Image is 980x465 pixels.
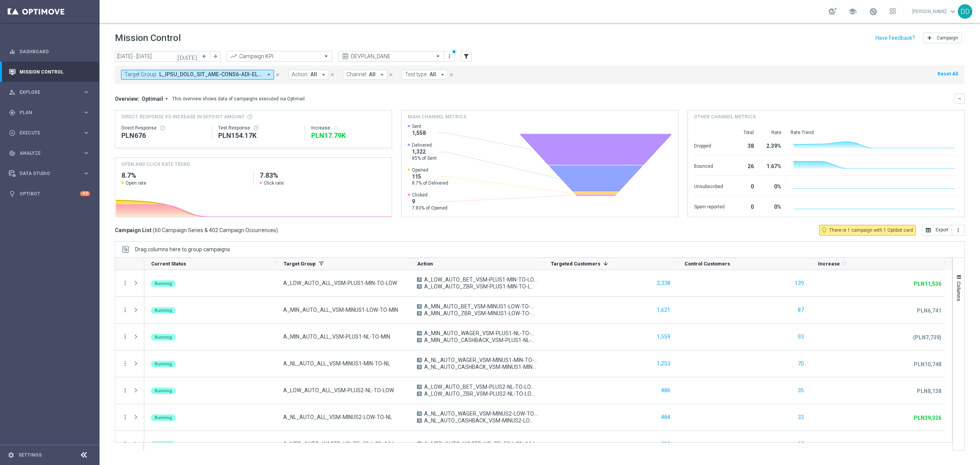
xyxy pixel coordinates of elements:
span: Running [155,415,172,420]
h3: Campaign List [115,227,278,234]
span: A_LOW_AUTO_ALL_VSM-PLUS2-NL-TO-LOW [283,387,394,394]
div: 0% [763,180,781,192]
button: more_vert [122,280,129,287]
div: Unsubscribed [694,180,725,192]
div: Press SPACE to select this row. [144,270,945,297]
button: open_in_browser Export [922,225,952,236]
i: arrow_drop_down [163,95,170,102]
span: Running [155,442,172,447]
button: 1,621 [656,305,671,315]
i: add [926,35,933,41]
div: gps_fixed Plan keyboard_arrow_right [8,110,90,116]
div: Test Response [218,125,299,131]
span: school [848,7,857,16]
span: Action [417,261,433,267]
span: Analyze [20,151,83,156]
div: Press SPACE to select this row. [115,270,144,297]
span: Target Group [284,261,316,267]
span: Channel: [346,71,367,78]
button: 1,559 [656,332,671,342]
i: arrow_back [202,54,207,59]
button: 1,253 [656,359,671,368]
div: Press SPACE to select this row. [144,350,945,377]
button: more_vert [122,440,129,447]
span: A [417,358,422,362]
span: Opened [412,167,448,173]
div: 38 [734,139,754,151]
h3: Overview: [115,95,139,102]
button: more_vert [952,225,965,236]
span: keyboard_arrow_down [949,7,957,16]
button: 392 [660,439,671,449]
colored-tag: Running [151,414,176,421]
div: PLN154,171 [218,131,299,140]
i: arrow_drop_down [439,71,446,78]
button: Action: All arrow_drop_down [288,70,329,80]
span: A_MED_AUTO_WAGER_VS_RE_50do20_14d [424,440,534,447]
input: Select date range [115,51,199,62]
span: 60 Campaign Series & 402 Campaign Occurrences [155,227,276,234]
span: A_MIN_AUTO_WAGER_VSM-PLUS1-NL-TO-MIN_25do50_8d [424,330,537,337]
span: B [417,311,422,316]
colored-tag: Running [151,280,176,287]
i: trending_up [230,52,237,60]
i: keyboard_arrow_right [83,149,90,157]
div: Mission Control [9,62,90,82]
div: DD [958,4,972,19]
div: Explore [9,89,83,96]
span: Increase [818,261,840,267]
div: Data Studio keyboard_arrow_right [8,170,90,177]
button: lightbulb Optibot +10 [8,191,90,197]
i: more_vert [122,414,129,421]
div: 0 [734,180,754,192]
span: 7.83% of Opened [412,205,448,211]
i: open_in_browser [925,227,931,233]
span: A_NL_AUTO_CASHBACK_VSM-MINUS2-LOW-TO-NL_50do75_8d [424,417,537,424]
p: PLN10,748 [914,361,941,368]
span: A_MIN_AUTO_ZBR_VSM-MINUS1-LOW-TO-MIN_50do10_8d [424,310,537,317]
h2: 7.83% [260,171,385,180]
i: refresh [333,125,339,131]
div: This overview shows data of campaigns executed via Optimail [172,95,305,102]
a: [PERSON_NAME]keyboard_arrow_down [911,6,958,17]
h4: Other channel metrics [694,113,756,120]
h2: 8.7% [121,171,247,180]
div: Direct Response [121,125,206,131]
div: Press SPACE to select this row. [115,324,144,350]
span: 9 [412,198,448,205]
span: A [417,442,422,446]
div: PLN17,785 [311,131,385,140]
i: close [388,72,394,77]
span: Test type: [405,71,428,78]
i: filter_alt [463,53,470,60]
div: Row Groups [135,246,230,252]
span: ) [276,227,278,234]
button: 33 [797,413,805,422]
button: filter_alt [461,51,472,62]
div: Optibot [9,183,90,204]
button: more_vert [446,52,453,61]
button: person_search Explore keyboard_arrow_right [8,89,90,95]
i: keyboard_arrow_down [957,96,962,102]
ng-select: Campaign KPI [227,51,332,62]
div: Press SPACE to select this row. [144,324,945,350]
div: Increase [311,125,385,131]
div: +10 [80,191,90,196]
button: lightbulb_outline There is 1 campaign with 1 Optibot card [819,225,916,236]
a: Settings [18,453,42,457]
span: A_NL_AUTO_ALL_VSM-MINUS1-MIN-TO-NL [283,360,390,367]
span: Running [155,281,172,286]
i: lightbulb_outline [821,227,828,234]
h1: Mission Control [115,33,181,44]
div: Analyze [9,150,83,157]
button: more_vert [122,387,129,394]
i: more_vert [122,306,129,313]
span: A_MIN_AUTO_ALL_VSM-MINUS1-LOW-TO-MIN [283,306,398,313]
button: 70 [797,359,805,368]
div: Press SPACE to select this row. [115,297,144,324]
span: Plan [20,110,83,115]
span: 1,558 [412,129,426,136]
button: play_circle_outline Execute keyboard_arrow_right [8,130,90,136]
